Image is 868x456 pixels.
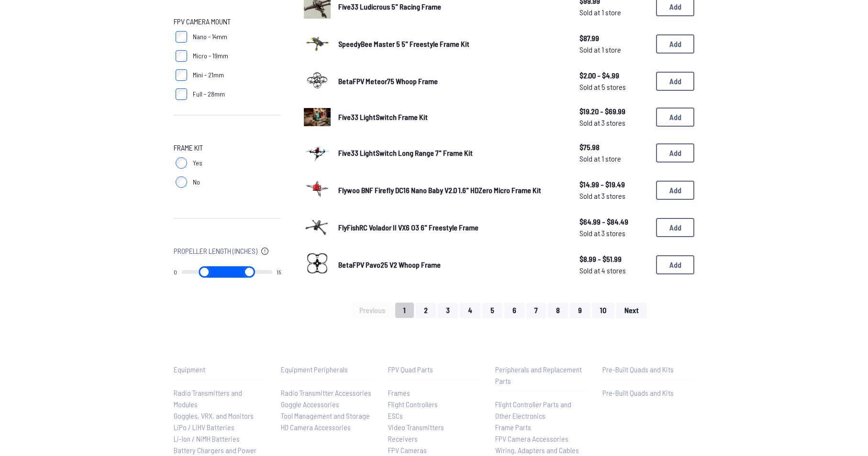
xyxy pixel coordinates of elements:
button: 2 [416,303,436,318]
span: Receivers [388,434,418,443]
a: image [304,66,331,96]
p: Pre-Built Quads and Kits [602,364,694,375]
span: Pre-Built Quads and Kits [602,388,674,397]
span: $75.98 [579,141,648,153]
a: SpeedyBee Master 5 5" Freestyle Frame Kit [338,38,564,50]
span: ESCs [388,411,403,420]
span: Propeller Length (Inches) [174,245,257,257]
span: Flywoo BNF Firefly DC16 Nano Baby V2.0 1.6" HDZero Micro Frame Kit [338,185,541,195]
a: FlyFishRC Volador II VX6 O3 6" Freestyle Frame [338,222,564,233]
button: Add [656,72,694,91]
span: FPV Camera Mount [174,16,231,27]
output: 0 [174,268,177,276]
span: $64.99 - $84.49 [579,216,648,228]
a: Tool Management and Storage [281,410,373,422]
span: Five33 LightSwitch Long Range 7" Frame Kit [338,148,473,157]
a: Receivers [388,433,480,445]
a: Goggle Accessories [281,399,373,410]
button: 3 [438,303,458,318]
a: BetaFPV Meteor75 Whoop Frame [338,76,564,87]
input: Full - 28mm [176,88,187,100]
a: Goggles, VRX, and Monitors [174,410,266,422]
span: Radio Transmitters and Modules [174,388,242,409]
span: $19.20 - $69.99 [579,106,648,117]
p: Equipment [174,364,266,375]
span: Sold at 1 store [579,153,648,164]
a: Wiring, Adapters and Cables [495,445,587,456]
span: Sold at 1 store [579,44,648,55]
span: Wiring, Adapters and Cables [495,445,579,455]
input: Mini - 21mm [176,69,187,81]
a: Video Transmitters [388,422,480,433]
span: Goggle Accessories [281,400,339,409]
span: Frame Parts [495,423,531,432]
span: SpeedyBee Master 5 5" Freestyle Frame Kit [338,39,469,48]
button: 10 [592,303,614,318]
img: image [304,29,331,56]
span: $14.99 - $19.49 [579,179,648,190]
span: Tool Management and Storage [281,411,370,420]
button: Next [616,303,647,318]
p: Equipment Peripherals [281,364,373,375]
button: 8 [548,303,568,318]
img: image [304,66,331,93]
a: HD Camera Accessories [281,422,373,433]
img: image [304,175,331,202]
span: Sold at 3 stores [579,228,648,239]
span: $8.99 - $51.99 [579,253,648,265]
button: Add [656,255,694,274]
span: Yes [193,158,202,168]
button: Add [656,108,694,127]
a: image [304,250,331,280]
span: Flight Controllers [388,400,438,409]
a: Flywoo BNF Firefly DC16 Nano Baby V2.0 1.6" HDZero Micro Frame Kit [338,185,564,196]
a: Five33 Ludicrous 5" Racing Frame [338,1,564,12]
img: image [304,250,331,277]
span: Frame Kit [174,142,203,153]
p: FPV Quad Parts [388,364,480,375]
button: 9 [570,303,590,318]
span: Sold at 5 stores [579,81,648,93]
a: Five33 LightSwitch Frame Kit [338,111,564,123]
img: image [304,108,331,126]
span: Five33 Ludicrous 5" Racing Frame [338,2,441,11]
span: HD Camera Accessories [281,423,351,432]
span: Nano - 14mm [193,32,227,42]
a: FPV Cameras [388,445,480,456]
span: Radio Transmitter Accessories [281,388,371,397]
span: FPV Cameras [388,445,427,455]
span: Sold at 3 stores [579,190,648,202]
button: 1 [395,303,414,318]
a: Radio Transmitter Accessories [281,387,373,399]
button: Add [656,218,694,237]
span: Li-Ion / NiMH Batteries [174,434,240,443]
span: BetaFPV Pavo25 V2 Whoop Frame [338,260,441,269]
span: Sold at 1 store [579,7,648,18]
span: Frames [388,388,410,397]
a: Flight Controller Parts and Other Electronics [495,399,587,422]
a: Li-Ion / NiMH Batteries [174,433,266,445]
span: Video Transmitters [388,423,444,432]
p: Peripherals and Replacement Parts [495,364,587,387]
span: FlyFishRC Volador II VX6 O3 6" Freestyle Frame [338,223,479,232]
input: Yes [176,157,187,169]
a: Pre-Built Quads and Kits [602,387,694,399]
a: BetaFPV Pavo25 V2 Whoop Frame [338,259,564,271]
a: FPV Camera Accessories [495,433,587,445]
a: Radio Transmitters and Modules [174,387,266,410]
span: Goggles, VRX, and Monitors [174,411,254,420]
span: LiPo / LiHV Batteries [174,423,234,432]
a: Five33 LightSwitch Long Range 7" Frame Kit [338,147,564,159]
a: image [304,29,331,59]
output: 15 [277,268,281,276]
a: ESCs [388,410,480,422]
button: 6 [504,303,524,318]
img: image [304,134,331,170]
span: $87.99 [579,33,648,44]
a: Flight Controllers [388,399,480,410]
span: $2.00 - $4.99 [579,70,648,81]
button: 7 [526,303,546,318]
button: 4 [460,303,480,318]
button: Add [656,181,694,200]
a: Frames [388,387,480,399]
